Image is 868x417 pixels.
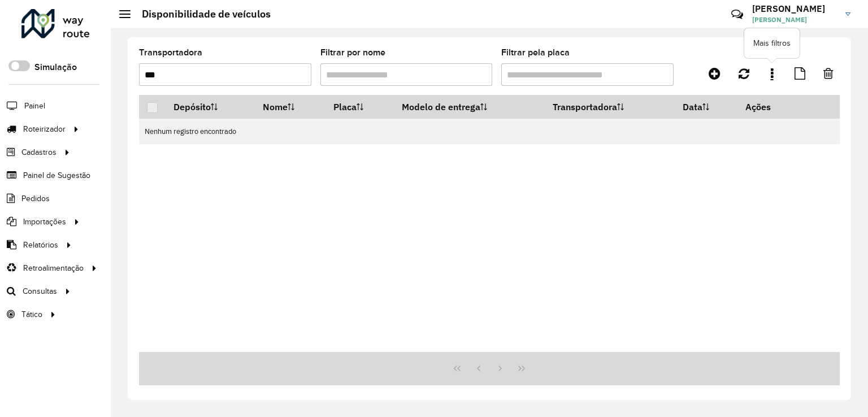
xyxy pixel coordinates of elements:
label: Filtrar por nome [320,46,385,59]
h3: [PERSON_NAME] [752,3,837,14]
span: Tático [21,309,42,320]
th: Transportadora [545,95,675,119]
td: Nenhum registro encontrado [139,119,840,144]
th: Ações [738,95,806,119]
a: Contato Rápido [725,2,749,27]
th: Depósito [166,95,255,119]
label: Transportadora [139,46,202,59]
span: Importações [23,216,66,228]
th: Nome [255,95,325,119]
span: Relatórios [23,239,58,251]
span: Consultas [23,285,57,297]
span: Pedidos [21,193,50,205]
h2: Disponibilidade de veículos [131,8,271,20]
span: Painel [24,100,45,112]
span: Painel de Sugestão [23,170,90,181]
th: Data [675,95,738,119]
span: [PERSON_NAME] [752,15,837,25]
label: Simulação [34,60,77,74]
span: Cadastros [21,146,57,158]
th: Placa [325,95,394,119]
span: Retroalimentação [23,262,84,274]
span: Roteirizador [23,123,66,135]
th: Modelo de entrega [394,95,545,119]
div: Mais filtros [744,28,800,58]
label: Filtrar pela placa [501,46,570,59]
